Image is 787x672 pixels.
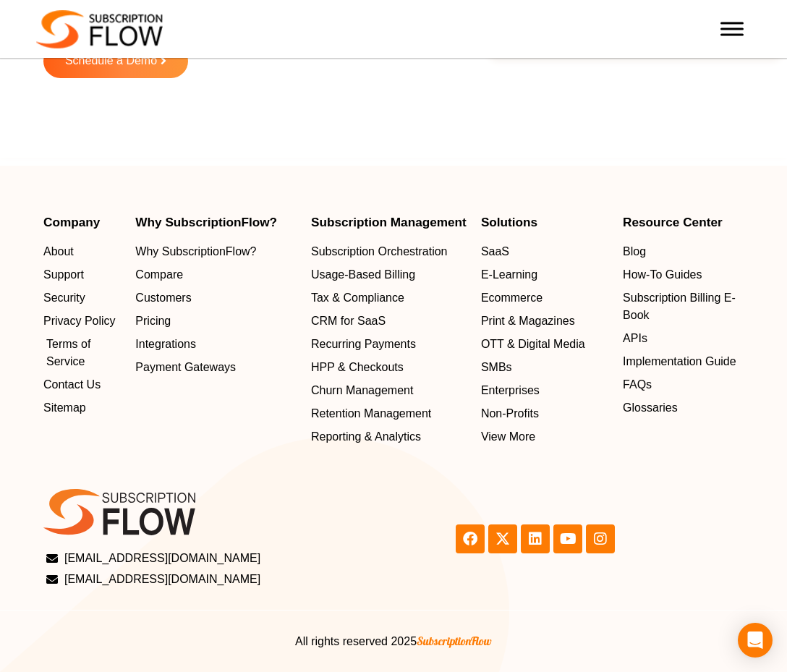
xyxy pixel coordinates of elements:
h4: Company [43,216,121,229]
a: Privacy Policy [43,312,121,330]
a: Implementation Guide [623,353,744,370]
a: Payment Gateways [135,359,297,376]
a: Enterprises [481,382,608,399]
span: SMBs [481,359,512,376]
span: Contact Us [43,376,101,394]
center: All rights reserved 2025 [65,632,722,650]
a: CRM for SaaS [311,312,467,330]
span: HPP & Checkouts [311,359,404,376]
h4: Resource Center [623,216,744,229]
span: Recurring Payments [311,336,416,353]
span: CRM for SaaS [311,312,386,330]
a: Retention Management [311,405,467,422]
span: APIs [623,330,647,347]
span: Ecommerce [481,289,543,307]
h4: Why SubscriptionFlow? [135,216,297,229]
span: Pricing [135,312,171,330]
span: Enterprises [481,382,540,399]
a: Security [43,289,121,307]
a: SMBs [481,359,608,376]
a: About [43,243,121,260]
a: [EMAIL_ADDRESS][DOMAIN_NAME] [46,571,389,588]
span: [EMAIL_ADDRESS][DOMAIN_NAME] [61,571,260,588]
img: SF-logo [43,489,195,535]
span: View More [481,428,535,446]
span: SaaS [481,243,509,260]
span: Churn Management [311,382,413,399]
a: Pricing [135,312,297,330]
a: Support [43,266,121,284]
h4: Subscription Management [311,216,467,229]
a: Print & Magazines [481,312,608,330]
span: Usage-Based Billing [311,266,415,284]
a: Subscription Orchestration [311,243,467,260]
span: About [43,243,74,260]
a: Reporting & Analytics [311,428,467,446]
a: Compare [135,266,297,284]
span: Non-Profits [481,405,539,422]
span: Schedule a Demo [65,55,157,67]
a: [EMAIL_ADDRESS][DOMAIN_NAME] [46,550,389,567]
span: Tax & Compliance [311,289,404,307]
a: Subscription Billing E-Book [623,289,744,324]
span: Why SubscriptionFlow? [135,243,256,260]
a: FAQs [623,376,744,394]
span: Terms of Service [46,336,121,370]
span: FAQs [623,376,652,394]
button: Toggle Menu [720,22,744,35]
img: Subscriptionflow [36,10,163,48]
span: Privacy Policy [43,312,116,330]
a: Tax & Compliance [311,289,467,307]
span: [EMAIL_ADDRESS][DOMAIN_NAME] [61,550,260,567]
span: Retention Management [311,405,431,422]
a: Churn Management [311,382,467,399]
a: Glossaries [623,399,744,417]
a: Usage-Based Billing [311,266,467,284]
a: Non-Profits [481,405,608,422]
span: Customers [135,289,191,307]
a: Customers [135,289,297,307]
span: Security [43,289,85,307]
span: Reporting & Analytics [311,428,421,446]
span: Sitemap [43,399,86,417]
a: Schedule a Demo [43,44,188,78]
a: Integrations [135,336,297,353]
a: Contact Us [43,376,121,394]
span: How-To Guides [623,266,702,284]
a: OTT & Digital Media [481,336,608,353]
a: APIs [623,330,744,347]
a: Blog [623,243,744,260]
a: Sitemap [43,399,121,417]
span: Print & Magazines [481,312,575,330]
span: OTT & Digital Media [481,336,585,353]
a: Terms of Service [43,336,121,370]
span: Blog [623,243,646,260]
a: View More [481,428,608,446]
span: Subscription Orchestration [311,243,448,260]
div: Open Intercom Messenger [738,623,773,658]
span: SubscriptionFlow [417,634,492,648]
a: Why SubscriptionFlow? [135,243,297,260]
a: SaaS [481,243,608,260]
h4: Solutions [481,216,608,229]
span: Payment Gateways [135,359,236,376]
span: Glossaries [623,399,678,417]
span: Compare [135,266,183,284]
a: Recurring Payments [311,336,467,353]
span: E-Learning [481,266,537,284]
span: Implementation Guide [623,353,736,370]
span: Integrations [135,336,196,353]
a: Ecommerce [481,289,608,307]
span: Support [43,266,84,284]
a: How-To Guides [623,266,744,284]
a: E-Learning [481,266,608,284]
a: HPP & Checkouts [311,359,467,376]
